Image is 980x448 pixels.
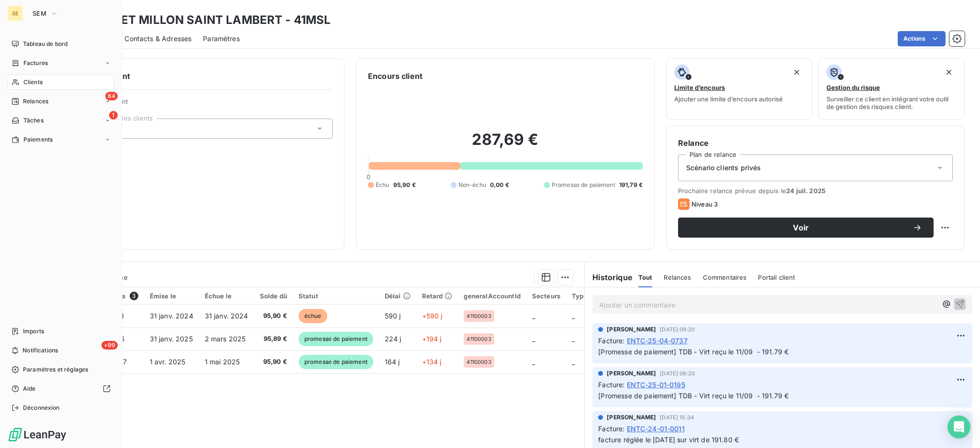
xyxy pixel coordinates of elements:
[598,392,789,400] span: [Promesse de paiement] TDB - Virt reçu le 11/09 - 191.79 €
[607,413,656,422] span: [PERSON_NAME]
[607,325,656,334] span: [PERSON_NAME]
[826,95,957,110] span: Surveiller ce client en intégrant votre outil de gestion des risques client.
[660,327,695,332] span: [DATE] 09:20
[23,59,48,67] span: Factures
[678,137,953,149] h6: Relance
[22,346,58,355] span: Notifications
[205,292,248,300] div: Échue le
[627,336,688,346] span: ENTC-25-04-0737
[467,359,491,365] span: 41100003
[826,84,880,91] span: Gestion du risque
[947,415,970,438] div: Open Intercom Messenger
[467,336,491,342] span: 41100003
[130,292,138,300] span: 3
[109,111,118,120] span: 1
[532,312,535,320] span: _
[422,292,453,300] div: Retard
[368,70,423,82] h6: Encours client
[532,358,535,366] span: _
[532,335,535,343] span: _
[607,369,656,378] span: [PERSON_NAME]
[552,181,615,189] span: Promesse de paiement
[585,272,633,283] h6: Historique
[627,380,685,390] span: ENTC-25-01-0195
[666,58,813,120] button: Limite d’encoursAjouter une limite d’encours autorisé
[385,292,411,300] div: Délai
[260,311,287,321] span: 95,90 €
[422,335,442,343] span: +194 j
[464,292,520,300] div: generalAccountId
[299,332,373,346] span: promesse de paiement
[572,335,575,343] span: _
[150,292,193,300] div: Émise le
[660,371,695,376] span: [DATE] 09:20
[598,424,624,434] span: Facture :
[664,273,691,281] span: Relances
[205,358,240,366] span: 1 mai 2025
[299,355,373,369] span: promesse de paiement
[77,98,333,111] span: Propriétés Client
[260,334,287,344] span: 95,89 €
[101,341,118,350] span: +99
[8,381,114,396] a: Aide
[203,34,240,44] span: Paramètres
[786,187,825,195] span: 24 juil. 2025
[23,404,60,412] span: Déconnexion
[124,34,191,44] span: Contacts & Adresses
[260,357,287,367] span: 95,90 €
[678,187,953,195] span: Prochaine relance prévue depuis le
[758,273,795,281] span: Portail client
[105,92,118,100] span: 84
[299,309,327,323] span: échue
[627,424,685,434] span: ENTC-24-01-0011
[23,135,53,144] span: Paiements
[23,78,43,87] span: Clients
[467,313,491,319] span: 41100003
[260,292,287,300] div: Solde dû
[23,365,88,374] span: Paramètres et réglages
[422,312,443,320] span: +590 j
[638,273,653,281] span: Tout
[23,116,44,125] span: Tâches
[150,335,193,343] span: 31 janv. 2025
[367,173,370,181] span: 0
[23,384,36,393] span: Aide
[572,312,575,320] span: _
[8,427,67,442] img: Logo LeanPay
[385,358,400,366] span: 164 j
[703,273,747,281] span: Commentaires
[23,97,48,106] span: Relances
[150,358,186,366] span: 1 avr. 2025
[619,181,643,189] span: 191,79 €
[818,58,965,120] button: Gestion du risqueSurveiller ce client en intégrant votre outil de gestion des risques client.
[393,181,416,189] span: 95,90 €
[490,181,509,189] span: 0,00 €
[898,31,946,46] button: Actions
[532,292,560,300] div: Secteurs
[598,336,624,346] span: Facture :
[691,200,718,208] span: Niveau 3
[84,11,331,29] h3: CABINET MILLON SAINT LAMBERT - 41MSL
[58,70,333,82] h6: Informations client
[674,84,725,91] span: Limite d’encours
[598,380,624,390] span: Facture :
[299,292,373,300] div: Statut
[8,6,23,21] div: SE
[205,312,248,320] span: 31 janv. 2024
[572,358,575,366] span: _
[598,348,789,356] span: [Promesse de paiement] TDB - Virt reçu le 11/09 - 191.79 €
[33,10,46,17] span: SEM
[572,292,640,300] div: Types de contentieux
[690,224,913,231] span: Voir
[368,130,643,159] h2: 287,69 €
[422,358,442,366] span: +134 j
[674,95,783,103] span: Ajouter une limite d’encours autorisé
[686,163,761,173] span: Scénario clients privés
[150,312,193,320] span: 31 janv. 2024
[205,335,246,343] span: 2 mars 2025
[458,181,486,189] span: Non-échu
[385,312,401,320] span: 590 j
[23,40,67,48] span: Tableau de bord
[678,218,934,238] button: Voir
[385,335,401,343] span: 224 j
